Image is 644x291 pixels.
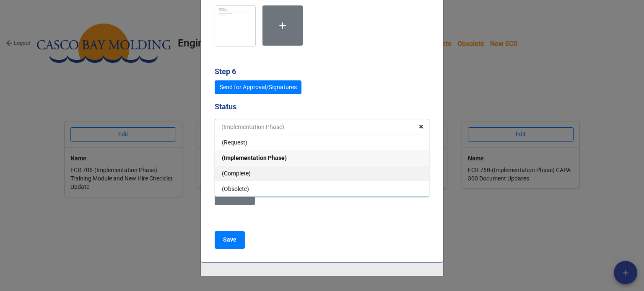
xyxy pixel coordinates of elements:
span: (Request) [222,139,247,146]
button: Save [215,231,245,249]
div: 20250930152711-utc-9766897b-a182-4c60-9d59-c5b0fdecbbad-Signed-20250930-ECR%20Approval%20-%20Qual... [215,5,262,53]
span: (Implementation Phase) [222,155,287,161]
span: (Complete) [222,170,251,177]
span: (Obsolete) [222,185,249,192]
img: hHTuay7UnofftyTM4XmsCItIjjAJYHxw3ec9XqUim30 [215,6,255,46]
a: Send for Approval/Signatures [215,80,301,95]
label: Status [215,101,236,113]
b: Step 6 [215,67,236,76]
b: Save [223,235,236,244]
